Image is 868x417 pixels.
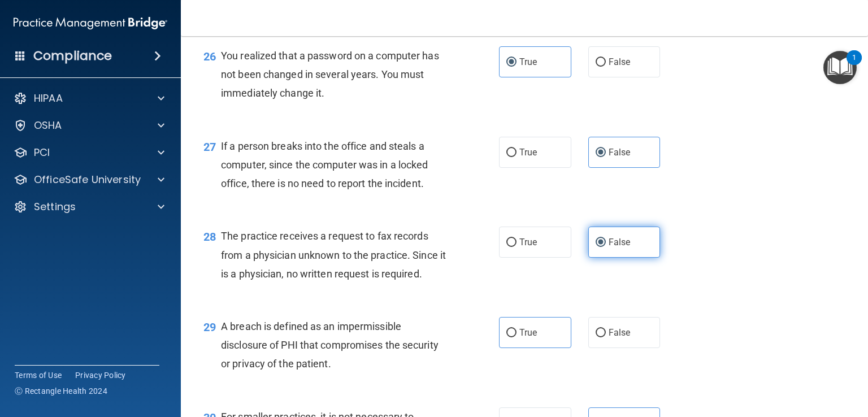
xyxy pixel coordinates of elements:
[34,146,50,159] p: PCI
[596,329,606,337] input: False
[203,50,216,63] span: 26
[14,173,164,186] a: OfficeSafe University
[34,173,141,186] p: OfficeSafe University
[203,320,216,334] span: 29
[519,237,537,247] span: True
[596,149,606,157] input: False
[221,230,446,279] span: The practice receives a request to fax records from a physician unknown to the practice. Since it...
[221,320,439,370] span: A breach is defined as an impermissible disclosure of PHI that compromises the security or privac...
[506,238,517,247] input: True
[506,149,517,157] input: True
[14,12,167,34] img: PMB logo
[221,140,428,189] span: If a person breaks into the office and steals a computer, since the computer was in a locked offi...
[75,370,126,381] a: Privacy Policy
[14,119,164,132] a: OSHA
[609,147,631,158] span: False
[596,238,606,247] input: False
[506,329,517,337] input: True
[609,237,631,247] span: False
[15,385,107,397] span: Ⓒ Rectangle Health 2024
[34,119,62,132] p: OSHA
[33,48,112,64] h4: Compliance
[14,92,164,105] a: HIPAA
[34,92,63,105] p: HIPAA
[203,230,216,244] span: 28
[203,140,216,154] span: 27
[823,51,857,84] button: Open Resource Center, 1 new notification
[519,147,537,158] span: True
[811,340,854,383] iframe: Drift Widget Chat Controller
[15,370,62,381] a: Terms of Use
[506,58,517,67] input: True
[519,327,537,338] span: True
[609,327,631,338] span: False
[221,50,439,99] span: You realized that a password on a computer has not been changed in several years. You must immedi...
[14,146,164,159] a: PCI
[852,58,856,72] div: 1
[596,58,606,67] input: False
[609,57,631,67] span: False
[519,57,537,67] span: True
[14,200,164,214] a: Settings
[34,200,76,214] p: Settings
